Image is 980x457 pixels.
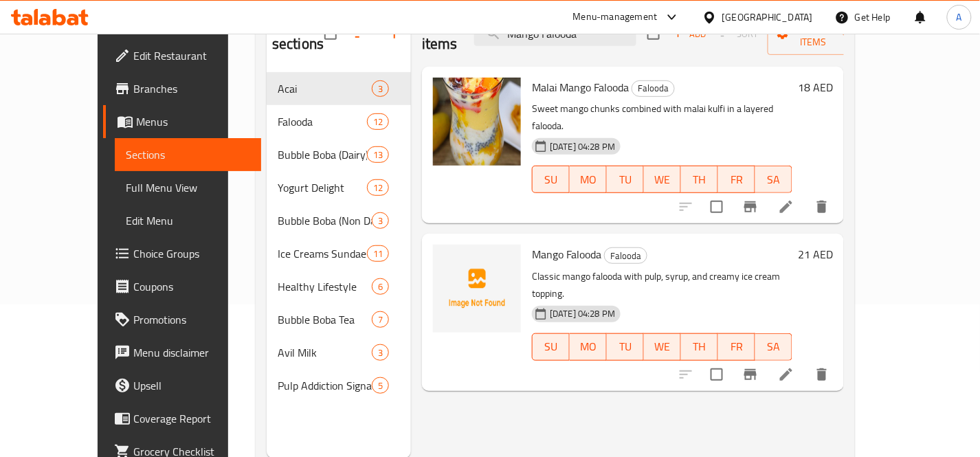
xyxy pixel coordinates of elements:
[267,237,411,270] div: Ice Creams Sundae11
[267,369,411,402] div: Pulp Addiction Signature5
[778,366,794,383] a: Edit menu item
[532,166,570,193] button: SU
[267,72,411,105] div: Acai3
[605,248,647,264] span: Falooda
[103,369,261,402] a: Upsell
[278,278,372,295] span: Healthy Lifestyle
[532,244,601,265] span: Mango Falooda
[372,280,388,293] span: 6
[644,166,681,193] button: WE
[115,138,261,171] a: Sections
[649,337,676,357] span: WE
[278,212,372,229] span: Bubble Boba (Non Dairy)
[632,80,674,96] span: Falooda
[368,181,388,194] span: 12
[272,13,324,54] h2: Menu sections
[734,190,767,223] button: Branch-specific-item
[278,80,372,97] span: Acai
[278,146,367,163] span: Bubble Boba (Dairy)
[133,410,250,427] span: Coverage Report
[267,171,411,204] div: Yogurt Delight12
[687,337,713,357] span: TH
[734,358,767,391] button: Branch-specific-item
[681,333,718,361] button: TH
[267,204,411,237] div: Bubble Boba (Non Dairy)3
[761,170,787,190] span: SA
[126,179,250,196] span: Full Menu View
[368,115,388,129] span: 12
[702,360,731,389] span: Select to update
[761,337,787,357] span: SA
[267,67,411,408] nav: Menu sections
[372,214,388,227] span: 3
[367,113,389,130] div: items
[372,311,389,328] div: items
[126,146,250,163] span: Sections
[575,170,601,190] span: MO
[278,113,367,130] span: Falooda
[372,82,388,96] span: 3
[612,170,638,190] span: TU
[278,245,367,262] span: Ice Creams Sundae
[532,333,570,361] button: SU
[681,166,718,193] button: TH
[103,237,261,270] a: Choice Groups
[267,303,411,336] div: Bubble Boba Tea7
[133,80,250,97] span: Branches
[278,344,372,361] span: Avil Milk
[573,9,658,25] div: Menu-management
[136,113,250,130] span: Menus
[798,78,833,97] h6: 18 AED
[103,270,261,303] a: Coupons
[368,148,388,161] span: 13
[778,199,794,215] a: Edit menu item
[544,307,621,320] span: [DATE] 04:28 PM
[103,105,261,138] a: Menus
[724,337,750,357] span: FR
[422,13,458,54] h2: Menu items
[612,337,638,357] span: TU
[367,245,389,262] div: items
[372,377,389,394] div: items
[544,140,621,153] span: [DATE] 04:28 PM
[115,204,261,237] a: Edit Menu
[103,72,261,105] a: Branches
[805,190,838,223] button: delete
[368,247,388,260] span: 11
[115,171,261,204] a: Full Menu View
[267,270,411,303] div: Healthy Lifestyle6
[372,346,388,359] span: 3
[805,358,838,391] button: delete
[798,245,833,264] h6: 21 AED
[372,212,389,229] div: items
[755,333,792,361] button: SA
[570,333,607,361] button: MO
[570,166,607,193] button: MO
[575,337,601,357] span: MO
[957,10,962,25] span: A
[604,247,647,264] div: Falooda
[278,377,372,394] span: Pulp Addiction Signature
[607,166,644,193] button: TU
[367,179,389,196] div: items
[133,47,250,64] span: Edit Restaurant
[372,278,389,295] div: items
[632,80,675,97] div: Falooda
[718,333,755,361] button: FR
[267,105,411,138] div: Falooda12
[372,344,389,361] div: items
[133,377,250,394] span: Upsell
[702,192,731,221] span: Select to update
[267,138,411,171] div: Bubble Boba (Dairy)13
[433,245,521,333] img: Mango Falooda
[532,268,792,302] p: Classic mango falooda with pulp, syrup, and creamy ice cream topping.
[649,170,676,190] span: WE
[267,336,411,369] div: Avil Milk3
[103,39,261,72] a: Edit Restaurant
[718,166,755,193] button: FR
[644,333,681,361] button: WE
[367,146,389,163] div: items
